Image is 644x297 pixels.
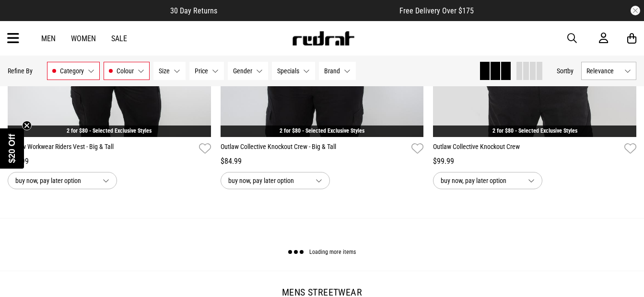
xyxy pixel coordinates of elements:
[117,67,134,75] span: Colour
[8,4,36,33] button: Open LiveChat chat widget
[153,62,186,80] button: Size
[492,127,577,134] a: 2 for $80 - Selected Exclusive Styles
[581,62,636,80] button: Relevance
[22,121,32,130] button: Close teaser
[292,31,355,46] img: Redrat logo
[433,142,621,156] a: Outlaw Collective Knockout Crew
[8,172,117,189] button: buy now, pay later option
[60,67,84,75] span: Category
[277,67,299,75] span: Specials
[309,249,356,256] span: Loading more items
[433,156,636,167] div: $99.99
[236,6,380,15] iframe: Customer reviews powered by Trustpilot
[228,62,268,80] button: Gender
[41,34,56,43] a: Men
[233,67,252,75] span: Gender
[399,6,474,15] span: Free Delivery Over $175
[221,172,330,189] button: buy now, pay later option
[67,127,152,134] a: 2 for $80 - Selected Exclusive Styles
[8,156,211,167] div: $74.99
[71,34,96,43] a: Women
[111,34,127,43] a: Sale
[8,67,33,75] p: Refine By
[567,67,574,75] span: by
[433,172,542,189] button: buy now, pay later option
[221,142,408,156] a: Outlaw Collective Knockout Crew - Big & Tall
[189,62,224,80] button: Price
[228,175,308,186] span: buy now, pay later option
[586,67,621,75] span: Relevance
[221,156,424,167] div: $84.99
[104,62,150,80] button: Colour
[557,65,574,77] button: Sortby
[159,67,170,75] span: Size
[195,67,208,75] span: Price
[15,175,95,186] span: buy now, pay later option
[324,67,340,75] span: Brand
[170,6,217,15] span: 30 Day Returns
[272,62,315,80] button: Specials
[319,62,356,80] button: Brand
[441,175,520,186] span: buy now, pay later option
[47,62,100,80] button: Category
[7,134,17,163] span: $20 Off
[280,127,364,134] a: 2 for $80 - Selected Exclusive Styles
[8,142,195,156] a: Outlaw Workwear Riders Vest - Big & Tall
